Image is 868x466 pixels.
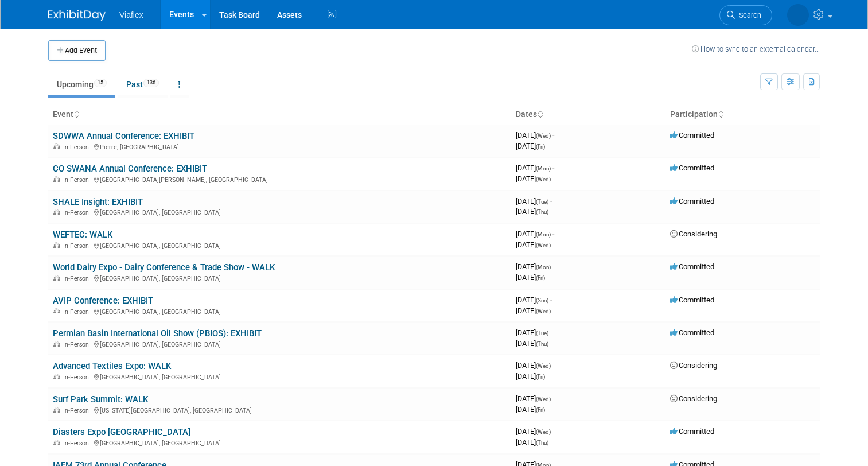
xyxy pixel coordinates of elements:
a: Surf Park Summit: WALK [53,394,148,405]
span: - [552,394,554,403]
span: (Wed) [536,133,551,139]
span: - [552,164,554,172]
a: SDWWA Annual Conference: EXHIBIT [53,131,194,141]
span: In-Person [63,176,92,184]
span: Search [735,11,761,20]
span: (Thu) [536,209,548,215]
span: Considering [670,361,717,370]
a: World Dairy Expo - Dairy Conference & Trade Show - WALK [53,262,275,273]
img: In-Person Event [53,407,60,413]
span: (Mon) [536,165,551,172]
div: [GEOGRAPHIC_DATA], [GEOGRAPHIC_DATA] [53,339,507,348]
th: Dates [511,105,665,125]
img: ExhibitDay [48,10,106,21]
span: (Sun) [536,297,548,304]
span: - [550,197,552,205]
div: [GEOGRAPHIC_DATA], [GEOGRAPHIC_DATA] [53,273,507,282]
th: Participation [665,105,820,125]
span: (Fri) [536,407,545,413]
span: Committed [670,296,714,304]
span: In-Person [63,308,92,316]
span: In-Person [63,275,92,282]
span: (Wed) [536,176,551,182]
span: (Wed) [536,308,551,314]
a: WEFTEC: WALK [53,230,112,240]
span: [DATE] [516,240,551,249]
a: Search [719,5,772,25]
img: In-Person Event [53,176,60,182]
span: - [550,328,552,337]
span: [DATE] [516,262,554,271]
span: (Fri) [536,275,545,281]
a: Sort by Participation Type [718,110,723,119]
span: In-Person [63,374,92,381]
span: [DATE] [516,164,554,172]
span: (Mon) [536,264,551,270]
span: [DATE] [516,427,554,436]
span: [DATE] [516,394,554,403]
span: - [550,296,552,304]
span: Committed [670,427,714,436]
span: (Tue) [536,199,548,205]
img: In-Person Event [53,209,60,215]
span: - [552,361,554,370]
div: [US_STATE][GEOGRAPHIC_DATA], [GEOGRAPHIC_DATA] [53,405,507,414]
span: [DATE] [516,405,545,414]
div: [GEOGRAPHIC_DATA], [GEOGRAPHIC_DATA] [53,207,507,216]
span: In-Person [63,407,92,414]
span: 136 [143,79,159,87]
span: Committed [670,197,714,205]
div: [GEOGRAPHIC_DATA], [GEOGRAPHIC_DATA] [53,372,507,381]
span: [DATE] [516,197,552,205]
a: Sort by Event Name [73,110,79,119]
img: In-Person Event [53,143,60,149]
div: [GEOGRAPHIC_DATA], [GEOGRAPHIC_DATA] [53,306,507,316]
span: Committed [670,262,714,271]
img: In-Person Event [53,275,60,281]
span: [DATE] [516,131,554,139]
div: [GEOGRAPHIC_DATA], [GEOGRAPHIC_DATA] [53,240,507,250]
span: In-Person [63,143,92,151]
span: [DATE] [516,328,552,337]
img: In-Person Event [53,374,60,379]
span: - [552,262,554,271]
th: Event [48,105,511,125]
span: Committed [670,131,714,139]
span: - [552,131,554,139]
span: Considering [670,230,717,238]
div: [GEOGRAPHIC_DATA], [GEOGRAPHIC_DATA] [53,438,507,447]
span: In-Person [63,440,92,447]
img: In-Person Event [53,341,60,347]
span: In-Person [63,242,92,250]
span: (Wed) [536,363,551,369]
span: In-Person [63,341,92,348]
span: - [552,427,554,436]
span: [DATE] [516,296,552,304]
span: (Thu) [536,440,548,446]
a: Upcoming15 [48,73,115,95]
span: [DATE] [516,361,554,370]
span: (Fri) [536,143,545,150]
span: Committed [670,328,714,337]
span: [DATE] [516,438,548,446]
div: Pierre, [GEOGRAPHIC_DATA] [53,142,507,151]
div: [GEOGRAPHIC_DATA][PERSON_NAME], [GEOGRAPHIC_DATA] [53,174,507,184]
a: SHALE Insight: EXHIBIT [53,197,143,207]
span: [DATE] [516,306,551,315]
a: Diasters Expo [GEOGRAPHIC_DATA] [53,427,190,437]
a: CO SWANA Annual Conference: EXHIBIT [53,164,207,174]
span: [DATE] [516,372,545,380]
img: In-Person Event [53,308,60,314]
span: (Mon) [536,231,551,238]
span: [DATE] [516,230,554,238]
a: Permian Basin International Oil Show (PBIOS): EXHIBIT [53,328,262,339]
span: [DATE] [516,142,545,150]
span: - [552,230,554,238]
span: [DATE] [516,174,551,183]
span: [DATE] [516,207,548,216]
span: In-Person [63,209,92,216]
span: [DATE] [516,339,548,348]
span: Viaflex [119,10,143,20]
a: AVIP Conference: EXHIBIT [53,296,153,306]
a: Sort by Start Date [537,110,543,119]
